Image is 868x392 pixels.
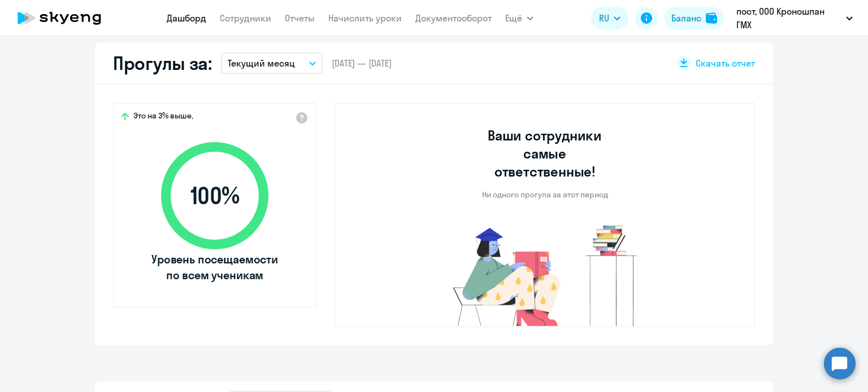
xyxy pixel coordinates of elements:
button: пост, ООО Кроношпан ГМХ [731,5,858,32]
span: [DATE] — [DATE] [332,57,392,69]
span: Скачать отчет [696,57,755,69]
a: Начислить уроки [328,12,402,24]
button: RU [591,7,628,29]
p: Ни одного прогула за этот период [482,190,608,200]
a: Сотрудники [220,12,271,24]
p: пост, ООО Кроношпан ГМХ [736,5,841,32]
button: Текущий месяц [221,52,323,74]
h2: Прогулы за: [113,52,212,74]
a: Дашборд [167,12,206,24]
div: Баланс [671,11,701,25]
img: no-truants [432,222,658,326]
p: Текущий месяц [228,56,295,70]
span: Уровень посещаемости по всем ученикам [150,252,280,283]
span: RU [599,11,609,25]
span: 100 % [150,182,280,209]
a: Отчеты [285,12,315,24]
img: balance [706,12,717,24]
span: Это на 3% выше, [133,111,193,124]
h3: Ваши сотрудники самые ответственные! [472,126,618,180]
a: Документооборот [415,12,492,24]
span: Ещё [505,11,522,25]
button: Ещё [505,7,533,29]
button: Балансbalance [665,7,724,29]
